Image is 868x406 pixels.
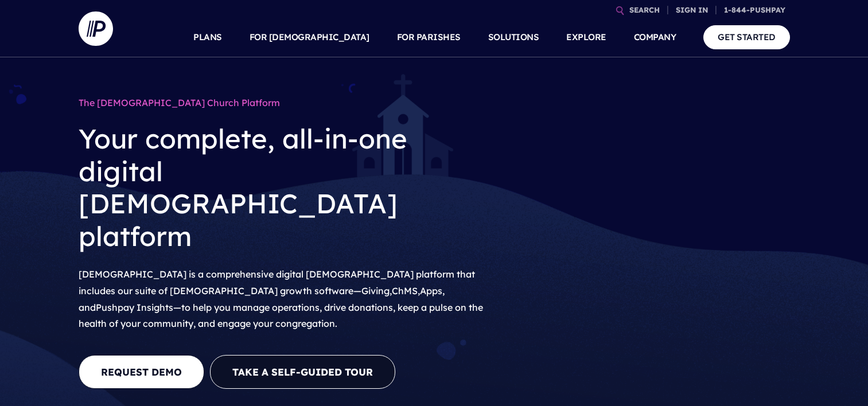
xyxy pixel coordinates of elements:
a: Pushpay Insights [96,302,173,313]
a: SOLUTIONS [488,17,539,57]
a: EXPLORE [566,17,606,57]
a: Apps [420,285,442,296]
a: GET STARTED [703,25,790,49]
a: COMPANY [634,17,676,57]
a: Giving [361,285,390,296]
a: FOR [DEMOGRAPHIC_DATA] [250,17,369,57]
a: FOR PARISHES [397,17,461,57]
h1: The [DEMOGRAPHIC_DATA] Church Platform [79,92,486,114]
a: ChMS [392,285,418,296]
h2: Your complete, all-in-one digital [DEMOGRAPHIC_DATA] platform [79,114,486,261]
a: Take A Self-Guided Tour [210,355,395,389]
a: PLANS [193,17,222,57]
a: REQUEST DEMO [79,355,204,389]
span: [DEMOGRAPHIC_DATA] is a comprehensive digital [DEMOGRAPHIC_DATA] platform that includes our suite... [79,268,483,329]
